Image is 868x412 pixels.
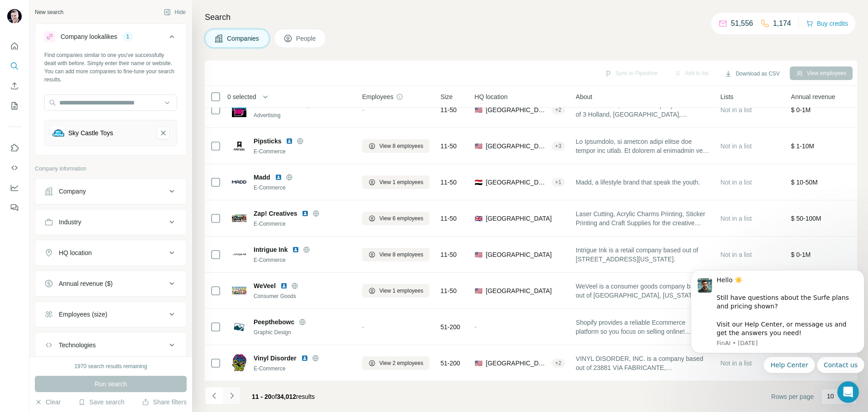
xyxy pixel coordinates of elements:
button: Navigate to next page [223,387,241,405]
span: of [272,393,277,400]
span: 🇺🇸 [475,142,482,151]
span: Shopify provides a reliable Ecommerce platform so you focus on selling online! Integrated hosting... [576,318,710,336]
span: 🇺🇸 [475,105,482,114]
div: 1 [123,33,133,41]
img: Sky Castle Toys-logo [52,127,65,139]
div: HQ location [59,248,92,257]
span: Peepthebowc [254,317,294,327]
span: Size [440,92,453,101]
span: People [296,34,317,43]
button: View 6 employees [362,212,429,225]
img: Logo of Sticker Hub [232,103,246,117]
span: STICKER HUB, INC. is a company based out of 3 Holland, [GEOGRAPHIC_DATA], [US_STATE], [GEOGRAPHIC... [576,101,710,119]
button: Technologies [35,334,186,356]
button: Industry [35,211,186,233]
button: Navigate to previous page [205,387,223,405]
div: Consumer Goods [254,292,351,300]
button: Quick start [7,38,22,54]
button: Enrich CSV [7,78,22,94]
span: Not in a list [721,215,752,222]
span: 11-50 [440,286,457,295]
div: + 2 [552,106,565,114]
span: 51-200 [440,322,460,331]
span: Pipsticks [254,137,281,146]
span: [GEOGRAPHIC_DATA], [GEOGRAPHIC_DATA] [486,178,548,187]
span: View 6 employees [379,214,423,223]
span: 🇺🇸 [475,250,482,259]
span: 34,012 [277,393,296,400]
span: VINYL DISORDER, INC. is a company based out of 23881 VIA FABRICANTE, [GEOGRAPHIC_DATA], [US_STATE... [576,354,710,372]
div: Employees (size) [59,310,107,319]
span: Lists [721,92,734,101]
span: Employees [362,92,393,101]
span: 11-50 [440,250,457,259]
button: Company [35,180,186,202]
iframe: Intercom notifications message [687,240,868,388]
div: + 2 [552,359,565,367]
p: 1,174 [773,18,791,29]
img: LinkedIn logo [302,210,309,217]
span: - [362,323,364,331]
span: 11-50 [440,178,457,187]
p: Company information [35,165,187,173]
span: HQ location [475,92,508,101]
div: E-Commerce [254,147,351,156]
span: - [475,323,477,331]
button: View 1 employees [362,175,429,189]
span: WeVeel [254,281,276,290]
span: Madd [254,173,270,182]
button: Use Surfe API [7,160,22,176]
span: 🇬🇧 [475,214,482,223]
button: HQ location [35,242,186,264]
div: Find companies similar to one you've successfully dealt with before. Simply enter their name or w... [44,51,177,84]
div: E-Commerce [254,184,351,192]
span: Intrigue Ink [254,245,288,254]
span: 🇺🇸 [475,359,482,368]
span: 🇺🇸 [475,286,482,295]
img: Logo of Peepthebowc [232,320,246,334]
button: Hide [157,5,192,19]
div: E-Commerce [254,365,351,373]
img: Logo of Madd [232,180,246,184]
span: Companies [227,34,260,43]
button: Sky Castle Toys-remove-button [157,127,170,139]
span: Intrigue Ink is a retail company based out of [STREET_ADDRESS][US_STATE]. [576,246,710,264]
span: [GEOGRAPHIC_DATA], [US_STATE] [486,359,548,368]
button: Share filters [142,398,187,407]
span: Madd, a lifestyle brand that speak the youth. [576,178,700,187]
button: Annual revenue ($) [35,273,186,294]
span: Laser Cutting, Acrylic Charms Printing, Sticker Printing and Craft Supplies for the creative gene... [576,209,710,227]
span: results [252,393,315,400]
span: Lo Ipsumdolo, si ametcon adipi elitse doe tempor inc utlab. Et dolorem al enimadmin ven quisnostr... [576,137,710,155]
img: Logo of Zap! Creatives [232,214,246,222]
span: Rows per page [771,392,814,401]
span: Annual revenue [791,92,835,101]
span: View 8 employees [379,251,423,259]
p: 10 [827,392,834,401]
div: Industry [59,218,81,227]
div: Technologies [59,341,96,350]
div: E-Commerce [254,256,351,264]
img: LinkedIn logo [275,174,282,181]
span: [GEOGRAPHIC_DATA] [486,286,552,295]
button: Save search [78,398,124,407]
span: [GEOGRAPHIC_DATA] [486,142,548,151]
button: Dashboard [7,180,22,196]
button: View 8 employees [362,248,429,261]
div: New search [35,8,63,16]
span: [GEOGRAPHIC_DATA] [486,214,552,223]
button: Buy credits [806,17,848,30]
span: 11 - 20 [252,393,272,400]
span: Zap! Creatives [254,209,297,218]
span: - [362,106,364,114]
div: Advertising [254,111,351,119]
span: View 1 employees [379,287,423,295]
span: [GEOGRAPHIC_DATA] [486,250,552,259]
img: LinkedIn logo [301,355,308,362]
button: Clear [35,398,61,407]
